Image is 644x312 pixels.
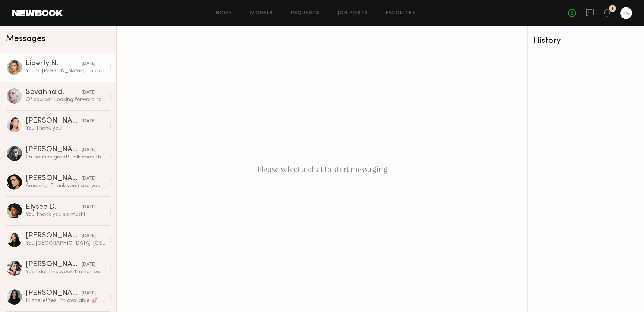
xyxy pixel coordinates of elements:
a: Requests [291,11,320,16]
a: Models [250,11,273,16]
div: [DATE] [82,60,96,67]
div: [PERSON_NAME] [26,175,82,182]
div: You: Thank you! [26,125,105,132]
div: [DATE] [82,290,96,297]
div: Of course!! Looking forward to it <3 [26,96,105,103]
div: [DATE] [82,233,96,240]
div: [DATE] [82,204,96,211]
div: Liberty N. [26,60,82,67]
div: Ok sounds great! Talk soon then! [26,154,105,161]
div: You: [GEOGRAPHIC_DATA], [GEOGRAPHIC_DATA] in our studio [26,240,105,247]
div: Yes I do! This week I’m not booked yet for [DATE] and [DATE]. Next week I am booked the 10th-12th... [26,268,105,275]
div: Amazing! Thank you:) see you [DATE] [26,182,105,189]
div: [PERSON_NAME] [26,232,82,240]
a: Home [216,11,233,16]
div: 8 [611,7,614,11]
div: You: Hi [PERSON_NAME]! I hope all is well, I wanted to see if you are available for an ecom shoot... [26,67,105,75]
div: [DATE] [82,175,96,182]
div: History [534,37,638,45]
div: [PERSON_NAME] [26,290,82,297]
div: [PERSON_NAME] [26,261,82,268]
div: Hi there! Yes I’m available 💕 Would there be hair and makeup or do I have to do it myself? [26,297,105,304]
div: [DATE] [82,261,96,268]
div: [PERSON_NAME] [26,146,82,154]
div: You: Thank you so much! [26,211,105,218]
div: Please select a chat to start messaging [117,26,527,312]
div: [DATE] [82,89,96,96]
a: Job Posts [338,11,369,16]
div: Sevahna d. [26,89,82,96]
div: [DATE] [82,146,96,154]
a: Favorites [386,11,416,16]
span: Messages [6,35,45,43]
div: Elysee D. [26,204,82,211]
div: [DATE] [82,118,96,125]
div: [PERSON_NAME] [26,117,82,125]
